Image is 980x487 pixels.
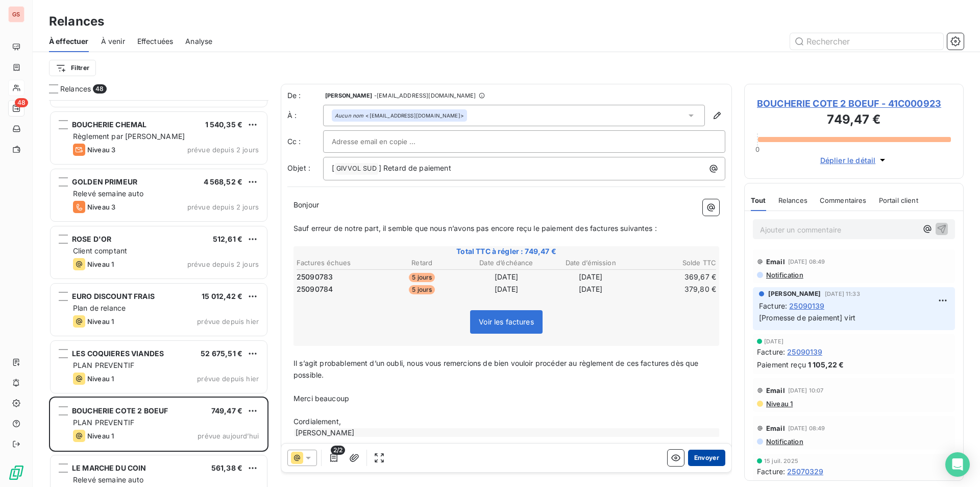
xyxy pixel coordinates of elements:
span: LE MARCHE DU COIN [72,463,146,472]
span: prévue depuis hier [197,317,259,326]
span: Objet : [287,164,310,172]
span: 2/2 [331,446,345,455]
span: [PERSON_NAME] [325,92,372,99]
span: ] Retard de paiement [379,164,451,172]
td: 369,67 € [633,271,717,283]
span: GOLDEN PRIMEUR [72,177,137,186]
span: À venir [101,36,125,47]
span: Niveau 1 [87,317,114,326]
button: Envoyer [688,450,725,466]
td: [DATE] [464,271,548,283]
div: Open Intercom Messenger [945,452,970,477]
img: Logo LeanPay [8,465,24,481]
span: 25090783 [297,272,333,282]
span: 5 jours [409,273,435,282]
span: PLAN PREVENTIF [73,361,134,369]
span: Niveau 1 [87,260,114,268]
div: grid [49,100,268,487]
th: Date d’échéance [464,258,548,268]
span: Analyse [185,36,212,47]
span: Voir les factures [479,317,534,326]
span: 25090139 [787,346,822,357]
input: Adresse email en copie ... [332,134,442,149]
span: [DATE] 11:33 [825,291,860,297]
span: 0 [755,145,759,153]
span: 48 [93,84,106,94]
span: 15 juil. 2025 [764,458,798,464]
span: Relevé semaine auto [73,189,143,198]
span: BOUCHERIE COTE 2 BOEUF - 41C000923 [757,97,951,110]
h3: Relances [49,12,104,31]
th: Solde TTC [633,258,717,268]
span: prévue depuis 2 jours [187,260,259,268]
span: Effectuées [137,36,174,47]
h3: 749,47 € [757,110,951,131]
button: Filtrer [49,60,96,76]
span: Commentaires [820,196,867,204]
span: Niveau 1 [765,400,793,408]
span: De : [287,90,323,101]
th: Factures échues [296,258,379,268]
td: 379,80 € [633,284,717,295]
span: Client comptant [73,246,127,255]
span: Plan de relance [73,304,126,312]
span: Bonjour [293,200,319,209]
span: [DATE] [764,338,783,344]
div: <[EMAIL_ADDRESS][DOMAIN_NAME]> [335,112,464,119]
span: Sauf erreur de notre part, il semble que nous n’avons pas encore reçu le paiement des factures su... [293,224,657,233]
span: Niveau 3 [87,203,115,211]
span: Relances [60,84,91,94]
label: À : [287,110,323,121]
span: Notification [765,271,803,279]
span: Niveau 3 [87,146,115,154]
th: Date d’émission [549,258,632,268]
span: 561,38 € [211,463,242,472]
span: Email [766,258,785,266]
span: prévue depuis hier [197,375,259,383]
span: 1 540,35 € [205,120,243,129]
span: Facture : [757,466,785,477]
span: 5 jours [409,285,435,294]
span: Total TTC à régler : 749,47 € [295,246,718,257]
span: Email [766,424,785,432]
span: À effectuer [49,36,89,47]
span: Niveau 1 [87,375,114,383]
span: 1 105,22 € [808,359,844,370]
div: GS [8,6,24,22]
span: Niveau 1 [87,432,114,440]
span: - [EMAIL_ADDRESS][DOMAIN_NAME] [374,92,476,99]
td: [DATE] [464,284,548,295]
span: BOUCHERIE COTE 2 BOEUF [72,406,168,415]
td: [DATE] [549,271,632,283]
span: [DATE] 08:49 [788,259,825,265]
span: 512,61 € [213,235,242,243]
span: Facture : [757,346,785,357]
span: [DATE] 08:49 [788,425,825,431]
span: 25090784 [297,284,333,294]
span: 15 012,42 € [202,292,242,300]
span: Notification [765,437,803,446]
span: Tout [751,196,766,204]
span: prévue depuis 2 jours [187,146,259,154]
span: Merci beaucoup [293,394,349,403]
span: [ [332,164,334,172]
span: [PERSON_NAME] [768,289,821,298]
span: Déplier le détail [820,155,876,166]
span: 4 568,52 € [204,177,243,186]
span: 749,47 € [211,406,242,415]
span: Paiement reçu [757,359,806,370]
span: Règlement par [PERSON_NAME] [73,132,185,141]
span: 25090139 [789,300,824,311]
span: LES COQUIERES VIANDES [72,349,164,358]
span: Email [766,386,785,395]
td: [DATE] [549,284,632,295]
th: Retard [380,258,463,268]
span: 25070329 [787,466,823,477]
span: EURO DISCOUNT FRAIS [72,292,155,300]
span: ROSE D'OR [72,235,111,243]
span: GIVVOL SUD [335,163,378,175]
span: Cordialement, [293,417,341,426]
span: Il s’agit probablement d’un oubli, nous vous remercions de bien vouloir procéder au règlement de ... [293,359,701,379]
span: Facture : [759,300,787,311]
span: Relevé semaine auto [73,475,143,484]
